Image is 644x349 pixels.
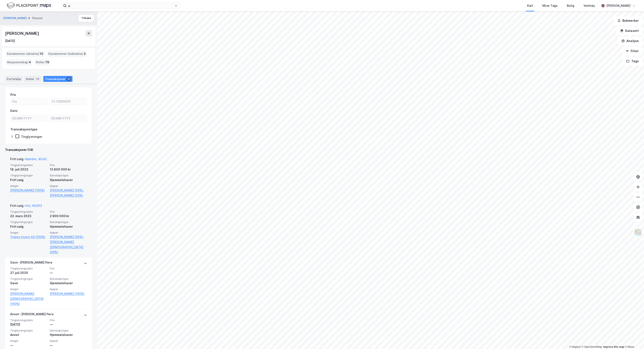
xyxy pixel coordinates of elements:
a: Mapbox [569,345,581,348]
span: Tinglysningsdato [10,210,47,214]
span: Eierskapstype [50,329,87,332]
div: Verktøy [584,3,595,8]
div: Hjemmelshaver [50,281,87,286]
div: 14 [66,77,71,81]
span: Selger [10,339,47,343]
div: Bolig [567,3,574,8]
div: Tinglysninger [21,135,42,139]
div: Hjemmelshaver [50,224,87,229]
a: Improve this map [603,345,624,348]
div: 27. juli 2020 [10,270,47,275]
div: Transaksjoner (14) [5,147,92,152]
div: Eiendommer (direkte) : [5,50,45,57]
div: Gave - [PERSON_NAME] flere [10,260,52,267]
div: Fritt salg - [10,157,47,163]
span: Kjøper [50,287,87,291]
span: Selger [10,184,47,188]
span: Selger [10,231,47,234]
div: Hjemmelshaver [50,332,87,337]
span: Eierskapstype [50,220,87,224]
div: Kart [527,3,533,8]
input: DD.MM.YYYY [50,115,87,122]
div: Mine Tags [542,3,558,8]
div: [PERSON_NAME] [5,30,40,37]
div: 22. mars 2023 [10,214,47,219]
a: OpenStreetMap [582,345,602,348]
input: Til 12800000 [50,98,87,105]
div: Hjemmelshaver [50,177,87,183]
div: Pris [10,92,16,97]
span: Kjøper [50,184,87,188]
a: [PERSON_NAME][DEMOGRAPHIC_DATA] (50%) [50,239,87,255]
div: Dato [10,108,18,113]
div: Transaksjoner [43,76,72,82]
div: Portefølje [5,76,23,82]
div: Fritt salg - [10,203,42,210]
button: Datasett [617,27,642,35]
a: [PERSON_NAME] (100%) [50,291,87,296]
span: Kjøper [50,231,87,234]
div: 2 900 000 kr [50,214,87,219]
div: 18. juli 2023 [10,167,47,172]
div: Fritt salg [10,224,47,229]
div: — [50,270,87,275]
button: Analyse [618,37,642,45]
div: Person [32,16,42,21]
a: [PERSON_NAME] (50%), [50,188,87,193]
span: Selger [10,287,47,291]
button: Tilbake [79,15,94,22]
div: [PERSON_NAME] [606,3,630,8]
span: Tinglysningstype [10,220,47,224]
div: Kontrollprogram for chat [623,329,644,349]
div: [DATE] [10,322,47,327]
span: 79 [45,60,49,65]
span: Eierskapstype [50,277,87,281]
button: [PERSON_NAME] [3,16,27,20]
a: [PERSON_NAME] (100%) [10,188,47,193]
span: Tinglysningstype [10,277,47,281]
img: Z [634,229,642,237]
div: Eiendommer (Indirekte) : [47,50,87,57]
span: Pris [50,210,87,214]
div: — [10,343,47,348]
a: [PERSON_NAME] (50%) [50,193,87,198]
div: 12 800 000 kr [50,167,87,172]
div: Roller [24,76,42,82]
span: 3 [84,51,86,56]
div: Gave [10,281,47,286]
iframe: Chat Widget [623,329,644,349]
button: Tags [623,57,642,65]
span: Tinglysningstype [10,174,47,177]
div: Fritt salg [10,177,47,183]
span: Tinglysningsdato [10,163,47,167]
div: — [50,322,87,327]
input: Fra [11,98,48,105]
a: Bamble, 85/42 [26,157,47,161]
div: Transaksjonstype [10,127,37,132]
span: Kjøper [50,339,87,343]
span: 4 [29,60,31,65]
div: Annet - [PERSON_NAME] flere [10,312,54,318]
div: [DATE] [5,38,15,43]
a: Hol, 66/913 [26,204,42,207]
a: [PERSON_NAME][DEMOGRAPHIC_DATA] (100%) [10,291,47,306]
span: Tinglysningsdato [10,267,47,270]
div: Roller : [34,59,51,66]
a: [PERSON_NAME] (50%), [50,234,87,239]
a: Trianjo Invest AS (100%) [10,234,47,239]
button: Bokmerker [614,16,642,25]
span: Pris [50,267,87,270]
button: Filter [622,47,642,55]
input: DD.MM.YYYY [11,115,48,122]
input: Søk på adresse, matrikkel, gårdeiere, leietakere eller personer [67,3,174,9]
div: Aksjeeierskap : [5,59,33,66]
span: Eierskapstype [50,174,87,177]
span: Pris [50,318,87,322]
span: Tinglysningsdato [10,318,47,322]
div: Annet [10,332,47,337]
span: Pris [50,163,87,167]
div: — [50,343,87,348]
img: logo.f888ab2527a4732fd821a326f86c7f29.svg [7,2,51,9]
span: Tinglysningstype [10,329,47,332]
span: 10 [40,51,43,56]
